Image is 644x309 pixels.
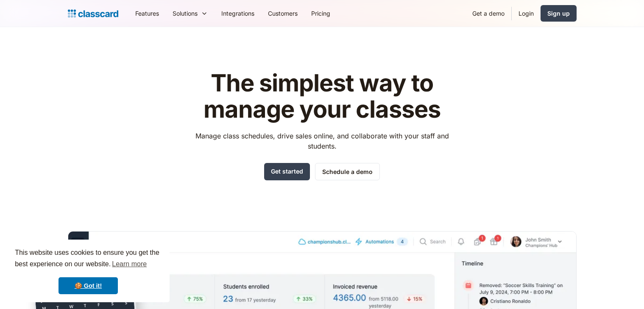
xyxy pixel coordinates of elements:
[215,4,261,23] a: Integrations
[466,4,511,23] a: Get a demo
[68,8,118,19] a: Logo
[166,4,215,23] div: Solutions
[187,131,457,151] p: Manage class schedules, drive sales online, and collaborate with your staff and students.
[187,70,457,122] h1: The simplest way to manage your classes
[261,4,304,23] a: Customers
[547,9,570,18] div: Sign up
[541,5,577,22] a: Sign up
[111,258,148,270] a: learn more about cookies
[512,4,541,23] a: Login
[7,240,170,302] div: cookieconsent
[128,4,166,23] a: Features
[304,4,337,23] a: Pricing
[264,163,310,180] a: Get started
[315,163,380,180] a: Schedule a demo
[15,248,162,270] span: This website uses cookies to ensure you get the best experience on our website.
[59,277,118,294] a: dismiss cookie message
[173,9,198,18] div: Solutions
